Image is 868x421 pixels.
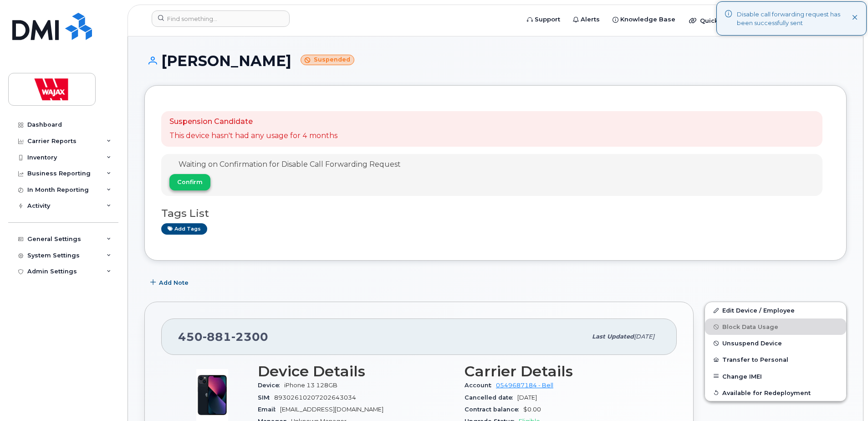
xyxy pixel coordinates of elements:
span: [DATE] [634,333,654,340]
span: SIM [258,394,274,401]
div: Disable call forwarding request has been successfully sent [737,10,852,27]
span: iPhone 13 128GB [284,382,337,389]
h3: Carrier Details [465,363,660,380]
a: 0549687184 - Bell [496,382,553,389]
span: Available for Redeployment [722,389,811,396]
button: Confirm [169,174,210,190]
span: Email [258,406,280,413]
span: Add Note [159,278,189,287]
h3: Tags List [161,208,830,219]
h3: Device Details [258,363,454,380]
span: Unsuspend Device [722,340,782,347]
span: Device [258,382,284,389]
button: Block Data Usage [705,318,846,335]
span: Contract balance [465,406,523,413]
button: Unsuspend Device [705,335,846,351]
span: Last updated [592,333,634,340]
span: Confirm [177,178,203,186]
button: Change IMEI [705,368,846,385]
span: 881 [203,330,231,344]
a: Add tags [161,223,207,235]
button: Available for Redeployment [705,385,846,401]
span: 89302610207202643034 [274,394,356,401]
span: [EMAIL_ADDRESS][DOMAIN_NAME] [280,406,383,413]
h1: [PERSON_NAME] [144,53,847,69]
span: Waiting on Confirmation for Disable Call Forwarding Request [179,160,401,169]
button: Add Note [144,274,196,291]
p: This device hasn't had any usage for 4 months [169,131,337,141]
button: Transfer to Personal [705,351,846,368]
span: Cancelled date [465,394,517,401]
small: Suspended [301,55,354,65]
p: Suspension Candidate [169,117,337,127]
span: 2300 [231,330,268,344]
span: [DATE] [517,394,537,401]
span: $0.00 [523,406,541,413]
span: Account [465,382,496,389]
a: Edit Device / Employee [705,302,846,318]
span: 450 [178,330,268,344]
